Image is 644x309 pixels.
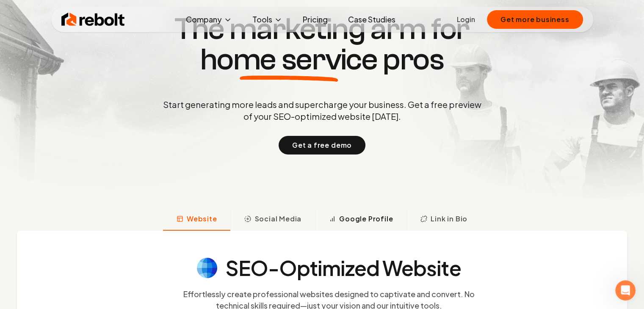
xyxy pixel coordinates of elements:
[279,136,365,154] button: Get a free demo
[339,214,393,224] span: Google Profile
[615,280,636,301] iframe: Intercom live chat
[341,11,402,28] a: Case Studies
[187,214,217,224] span: Website
[163,209,231,231] button: Website
[457,14,475,25] a: Login
[119,14,525,75] h1: The marketing arm for pros
[230,209,315,231] button: Social Media
[200,44,378,75] span: home service
[487,10,583,29] button: Get more business
[246,11,289,28] button: Tools
[179,11,239,28] button: Company
[61,11,125,28] img: Rebolt Logo
[431,214,467,224] span: Link in Bio
[315,209,406,231] button: Google Profile
[161,99,483,122] p: Start generating more leads and supercharge your business. Get a free preview of your SEO-optimiz...
[226,258,461,278] h4: SEO-Optimized Website
[406,209,481,231] button: Link in Bio
[296,11,334,28] a: Pricing
[254,214,301,224] span: Social Media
